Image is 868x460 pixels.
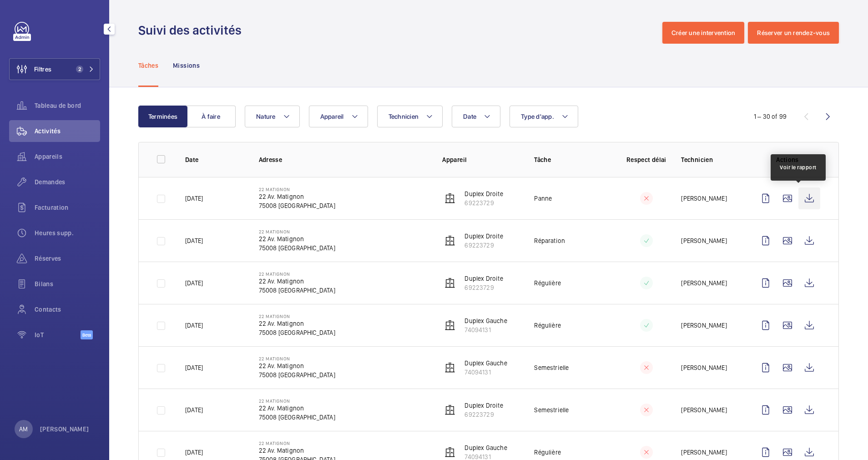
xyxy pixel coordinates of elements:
p: 74094131 [464,325,507,334]
p: [DATE] [185,321,203,330]
p: Duplex Droite [464,401,503,410]
p: [PERSON_NAME] [681,363,727,372]
p: [DATE] [185,405,203,415]
p: [PERSON_NAME] [681,194,727,203]
h1: Suivi des activités [138,22,247,39]
span: Facturation [35,203,100,212]
span: Date [463,113,476,120]
span: Technicien [389,113,419,120]
p: 22 Av. Matignon [259,234,335,243]
p: 22 Av. Matignon [259,319,335,328]
button: Filtres2 [9,58,100,80]
p: [PERSON_NAME] [681,236,727,245]
p: Duplex Gauche [464,316,507,325]
p: Panne [534,194,552,203]
img: elevator.svg [444,278,455,288]
p: 22 Matignon [259,356,335,361]
p: 75008 [GEOGRAPHIC_DATA] [259,328,335,337]
p: [PERSON_NAME] [40,425,89,434]
p: AM [19,425,28,434]
img: elevator.svg [444,320,455,331]
p: Missions [173,61,200,70]
span: Filtres [34,65,51,74]
button: Terminées [138,106,187,127]
p: Duplex Droite [464,274,503,283]
p: 69223729 [464,410,503,419]
span: Réserves [35,254,100,263]
p: [DATE] [185,363,203,372]
img: elevator.svg [444,193,455,204]
span: IoT [35,330,81,339]
p: Tâches [138,61,158,70]
span: Activités [35,126,100,136]
p: 75008 [GEOGRAPHIC_DATA] [259,413,335,422]
p: 22 Matignon [259,271,335,277]
p: Régulière [534,278,561,288]
p: Actions [755,155,820,164]
p: 69223729 [464,241,503,250]
p: [DATE] [185,194,203,203]
p: Technicien [681,155,740,164]
p: 22 Matignon [259,229,335,234]
button: Nature [245,106,300,127]
img: elevator.svg [444,235,455,246]
div: Voir le rapport [780,163,817,172]
button: Créer une intervention [662,22,745,44]
p: 75008 [GEOGRAPHIC_DATA] [259,286,335,295]
span: Contacts [35,305,100,314]
p: [DATE] [185,448,203,457]
p: [PERSON_NAME] [681,405,727,415]
p: Semestrielle [534,363,569,372]
span: Beta [81,330,93,339]
p: 22 Av. Matignon [259,277,335,286]
p: Appareil [442,155,520,164]
p: 22 Matignon [259,440,335,446]
div: 1 – 30 of 99 [754,112,787,121]
span: Tableau de bord [35,101,100,110]
span: Nature [256,113,276,120]
p: Tâche [534,155,611,164]
button: Appareil [309,106,368,127]
img: elevator.svg [444,362,455,373]
span: Heures supp. [35,228,100,238]
p: 75008 [GEOGRAPHIC_DATA] [259,243,335,253]
p: Duplex Gauche [464,359,507,368]
p: 22 Av. Matignon [259,446,335,455]
p: 22 Av. Matignon [259,361,335,370]
p: Date [185,155,244,164]
p: [DATE] [185,278,203,288]
p: 69223729 [464,198,503,207]
p: 69223729 [464,283,503,292]
p: 75008 [GEOGRAPHIC_DATA] [259,201,335,210]
button: Date [452,106,500,127]
p: 22 Av. Matignon [259,192,335,201]
img: elevator.svg [444,447,455,458]
button: Réserver un rendez-vous [748,22,839,44]
button: Technicien [377,106,443,127]
p: Régulière [534,448,561,457]
p: Semestrielle [534,405,569,415]
button: À faire [187,106,236,127]
p: 22 Matignon [259,187,335,192]
p: Respect délai [626,155,666,164]
p: Réparation [534,236,565,245]
p: 22 Matignon [259,313,335,319]
span: 2 [76,66,83,73]
span: Appareil [320,113,344,120]
p: [PERSON_NAME] [681,278,727,288]
p: [PERSON_NAME] [681,321,727,330]
button: Type d'app. [510,106,578,127]
p: Duplex Droite [464,189,503,198]
p: 75008 [GEOGRAPHIC_DATA] [259,370,335,379]
p: [PERSON_NAME] [681,448,727,457]
span: Demandes [35,177,100,187]
p: Duplex Gauche [464,443,507,452]
p: 22 Matignon [259,398,335,404]
p: [DATE] [185,236,203,245]
p: 22 Av. Matignon [259,404,335,413]
p: Duplex Droite [464,232,503,241]
p: Adresse [259,155,428,164]
span: Type d'app. [521,113,554,120]
img: elevator.svg [444,404,455,415]
p: 74094131 [464,368,507,377]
